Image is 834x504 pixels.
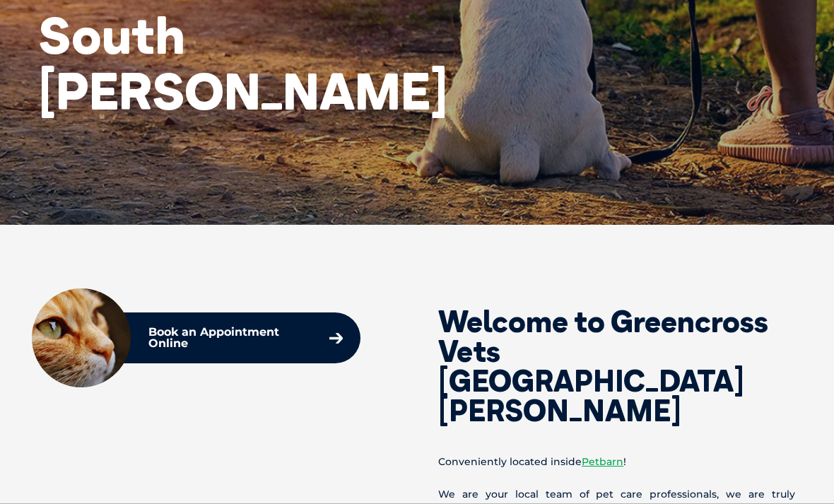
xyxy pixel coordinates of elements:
p: Conveniently located inside ! [438,454,795,470]
a: Petbarn [582,455,623,468]
h1: South [PERSON_NAME] [39,7,447,119]
a: Book an Appointment Online [141,320,350,356]
h2: Welcome to Greencross Vets [GEOGRAPHIC_DATA][PERSON_NAME] [438,307,795,426]
p: Book an Appointment Online [148,327,305,349]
